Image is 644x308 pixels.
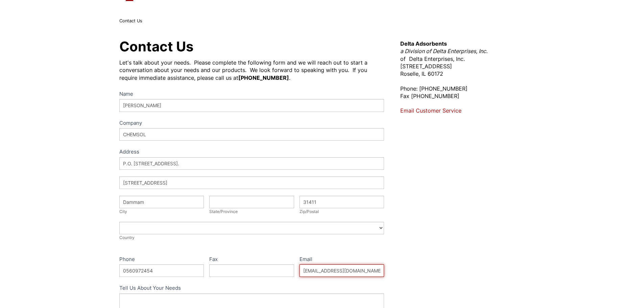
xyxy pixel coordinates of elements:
[119,90,384,99] label: Name
[119,234,384,241] div: Country
[400,85,525,100] p: Phone: [PHONE_NUMBER] Fax [PHONE_NUMBER]
[209,208,294,215] div: State/Province
[119,147,384,157] div: Address
[119,18,142,23] span: Contact Us
[400,107,461,114] a: Email Customer Service
[119,40,384,53] h1: Contact Us
[119,119,384,128] label: Company
[119,255,204,265] label: Phone
[119,284,384,293] label: Tell Us About Your Needs
[238,74,289,81] strong: [PHONE_NUMBER]
[300,208,384,215] div: Zip/Postal
[400,48,487,54] em: a Division of Delta Enterprises, Inc.
[400,40,525,78] p: of Delta Enterprises, Inc. [STREET_ADDRESS] Roselle, IL 60172
[400,40,447,47] strong: Delta Adsorbents
[119,208,204,215] div: City
[119,59,384,81] div: Let's talk about your needs. Please complete the following form and we will reach out to start a ...
[300,255,384,265] label: Email
[209,255,294,265] label: Fax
